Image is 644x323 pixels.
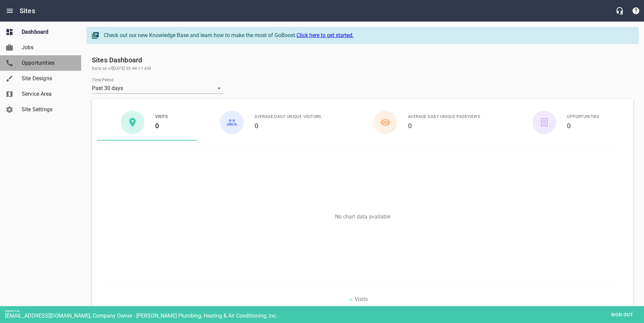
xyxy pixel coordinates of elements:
div: [EMAIL_ADDRESS][DOMAIN_NAME], Company Owner - [PERSON_NAME] Plumbing, Heating & Air Conditioning,... [5,313,644,319]
span: Site Settings [22,106,73,114]
button: Sign out [605,309,639,321]
span: Sign out [608,311,636,319]
h6: 0 [155,120,168,131]
span: Average Daily Unique Visitors [255,114,321,120]
span: Visits [155,114,168,120]
span: Visits [355,296,368,302]
button: Support Portal [628,3,644,19]
span: Service Area [22,90,73,98]
h6: Sites [20,5,35,16]
span: Data as of [DATE] 05:44:11 AM [92,65,633,72]
button: Open drawer [2,3,18,19]
h6: 0 [408,120,480,131]
span: Dashboard [22,28,73,36]
span: Site Designs [22,75,73,83]
span: Opportunities [22,59,73,67]
div: Signed in as [5,310,644,313]
p: No chart data available [97,213,628,220]
span: Jobs [22,43,73,52]
div: Past 30 days [92,83,223,94]
span: Average Daily Unique Pageviews [408,114,480,120]
h6: 0 [567,120,599,131]
button: Live Chat [612,3,628,19]
div: Check out our new Knowledge Base and learn how to make the most of GoBoost. [104,31,631,39]
a: Click here to get started. [296,32,354,38]
span: Opportunities [567,114,599,120]
h6: 0 [255,120,321,131]
label: Time Period [92,78,114,82]
h6: Sites Dashboard [92,55,633,65]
